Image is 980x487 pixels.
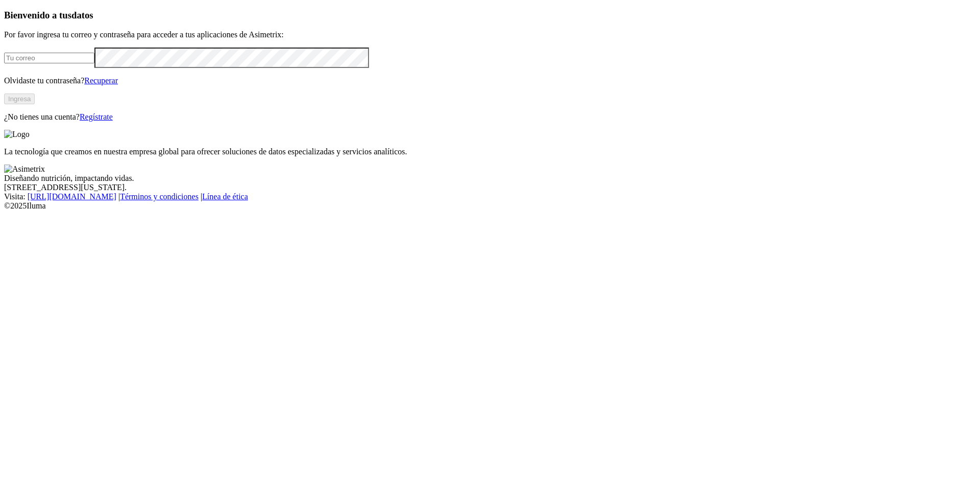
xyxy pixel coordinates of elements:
[4,112,976,122] p: ¿No tienes una cuenta?
[4,53,94,63] input: Tu correo
[4,94,35,104] button: Ingresa
[4,130,30,139] img: Logo
[84,76,118,85] a: Recuperar
[120,192,199,201] a: Términos y condiciones
[4,165,45,174] img: Asimetrix
[4,192,976,201] div: Visita : | |
[4,76,976,85] p: Olvidaste tu contraseña?
[80,112,113,121] a: Regístrate
[4,30,976,39] p: Por favor ingresa tu correo y contraseña para acceder a tus aplicaciones de Asimetrix:
[71,10,93,20] span: datos
[4,174,976,183] div: Diseñando nutrición, impactando vidas.
[4,147,976,156] p: La tecnología que creamos en nuestra empresa global para ofrecer soluciones de datos especializad...
[4,201,976,211] div: © 2025 Iluma
[4,183,976,192] div: [STREET_ADDRESS][US_STATE].
[28,192,116,201] a: [URL][DOMAIN_NAME]
[4,10,976,21] h3: Bienvenido a tus
[202,192,248,201] a: Línea de ética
